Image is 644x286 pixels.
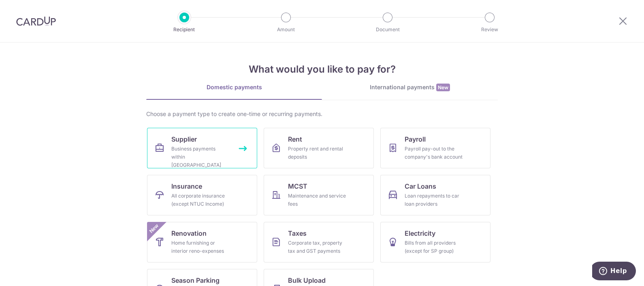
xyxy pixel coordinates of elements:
div: Business payments within [GEOGRAPHIC_DATA] [171,145,230,169]
span: Insurance [171,181,202,191]
p: Document [358,26,418,34]
span: Renovation [171,228,207,238]
div: Payroll pay-out to the company's bank account [405,145,463,161]
a: TaxesCorporate tax, property tax and GST payments [264,222,374,262]
a: Car LoansLoan repayments to car loan providers [380,175,490,215]
h4: What would you like to pay for? [146,62,498,77]
div: International payments [322,83,498,92]
p: Review [460,26,520,34]
span: MCST [288,181,307,191]
div: Loan repayments to car loan providers [405,192,463,208]
div: Property rent and rental deposits [288,145,346,161]
span: Payroll [405,134,426,144]
div: Maintenance and service fees [288,192,346,208]
p: Recipient [154,26,214,34]
a: PayrollPayroll pay-out to the company's bank account [380,128,490,168]
img: CardUp [16,16,56,26]
span: New [147,222,161,235]
span: Taxes [288,228,307,238]
span: Electricity [405,228,435,238]
div: Corporate tax, property tax and GST payments [288,239,346,255]
iframe: Opens a widget where you can find more information [592,262,636,282]
a: InsuranceAll corporate insurance (except NTUC Income) [147,175,257,215]
div: Home furnishing or interior reno-expenses [171,239,230,255]
span: Car Loans [405,181,436,191]
span: Supplier [171,134,197,144]
div: Choose a payment type to create one-time or recurring payments. [146,110,498,118]
a: MCSTMaintenance and service fees [264,175,374,215]
div: Domestic payments [146,83,322,91]
a: ElectricityBills from all providers (except for SP group) [380,222,490,262]
span: Season Parking [171,275,220,285]
span: New [436,84,450,91]
p: Amount [256,26,316,34]
div: Bills from all providers (except for SP group) [405,239,463,255]
a: RentProperty rent and rental deposits [264,128,374,168]
span: Bulk Upload [288,275,326,285]
div: All corporate insurance (except NTUC Income) [171,192,230,208]
a: SupplierBusiness payments within [GEOGRAPHIC_DATA] [147,128,257,168]
a: RenovationHome furnishing or interior reno-expensesNew [147,222,257,262]
span: Rent [288,134,302,144]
